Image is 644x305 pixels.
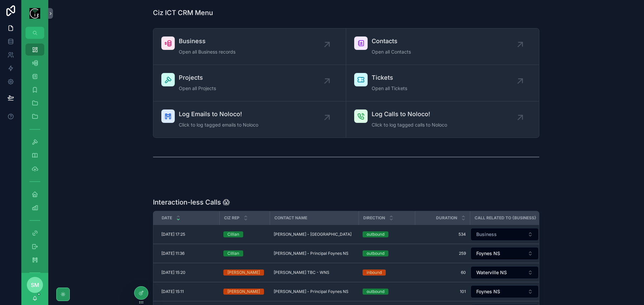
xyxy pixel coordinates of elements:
span: Call Related To {Business} [475,215,536,221]
span: Click to log tagged calls to Noloco [372,122,447,128]
span: Open all Projects [179,85,216,92]
a: outbound [363,250,411,256]
a: Select Button [470,266,539,279]
a: TicketsOpen all Tickets [346,65,539,101]
a: outbound [363,231,411,237]
a: 101 [419,289,466,294]
span: Ciz Rep [224,215,239,221]
a: outbound [363,289,411,295]
a: [PERSON_NAME] - [GEOGRAPHIC_DATA] [274,232,355,237]
button: Select Button [471,285,539,298]
a: Log Emails to Noloco!Click to log tagged emails to Noloco [153,101,346,138]
a: BusinessOpen all Business records [153,28,346,65]
span: Open all Contacts [372,49,411,55]
div: [PERSON_NAME] [227,270,260,276]
a: [DATE] 11:36 [161,251,215,256]
span: Waterville NS [476,269,507,276]
div: outbound [367,289,384,295]
span: Contacts [372,36,411,46]
div: Cillian [227,231,239,237]
a: ContactsOpen all Contacts [346,28,539,65]
span: Business [179,36,235,46]
a: Cillian [223,231,266,237]
div: outbound [367,231,384,237]
a: [DATE] 17:25 [161,232,215,237]
span: Date [162,215,172,221]
a: 259 [419,251,466,256]
div: scrollable content [21,39,48,273]
span: Direction [363,215,385,221]
a: [PERSON_NAME] [223,270,266,276]
span: Log Calls to Noloco! [372,109,447,119]
span: Open all Business records [179,49,235,55]
span: [PERSON_NAME] - Principal Foynes NS [274,251,348,256]
a: [PERSON_NAME] - Principal Foynes NS [274,289,355,294]
h1: Ciz ICT CRM Menu [153,8,213,17]
div: Cillian [227,250,239,256]
button: Select Button [471,266,539,279]
button: Select Button [471,247,539,260]
span: Open all Tickets [372,85,407,92]
span: Foynes NS [476,288,500,295]
a: [DATE] 15:20 [161,270,215,275]
span: [PERSON_NAME] - [GEOGRAPHIC_DATA] [274,232,352,237]
h1: Interaction-less Calls 😱 [153,198,230,207]
span: Business [476,231,497,238]
button: Select Button [471,228,539,241]
span: Projects [179,73,216,82]
span: Click to log tagged emails to Noloco [179,122,258,128]
span: Duration [436,215,457,221]
span: [PERSON_NAME] TBC - WNS [274,270,329,275]
div: outbound [367,250,384,256]
span: [DATE] 15:11 [161,289,184,294]
a: Log Calls to Noloco!Click to log tagged calls to Noloco [346,101,539,138]
a: ProjectsOpen all Projects [153,65,346,101]
span: [DATE] 15:20 [161,270,185,275]
span: Foynes NS [476,250,500,257]
div: inbound [367,270,382,276]
a: [PERSON_NAME] [223,289,266,295]
span: Tickets [372,73,407,82]
span: [PERSON_NAME] - Principal Foynes NS [274,289,348,294]
div: [PERSON_NAME] [227,289,260,295]
a: Cillian [223,250,266,256]
a: inbound [363,270,411,276]
a: 534 [419,232,466,237]
img: App logo [30,8,40,19]
a: [PERSON_NAME] TBC - WNS [274,270,355,275]
span: SM [31,281,39,289]
span: [DATE] 11:36 [161,251,184,256]
a: [DATE] 15:11 [161,289,215,294]
a: [PERSON_NAME] - Principal Foynes NS [274,251,355,256]
span: Contact Name [274,215,307,221]
span: Log Emails to Noloco! [179,109,258,119]
span: [DATE] 17:25 [161,232,185,237]
a: Select Button [470,285,539,298]
a: 60 [419,270,466,275]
